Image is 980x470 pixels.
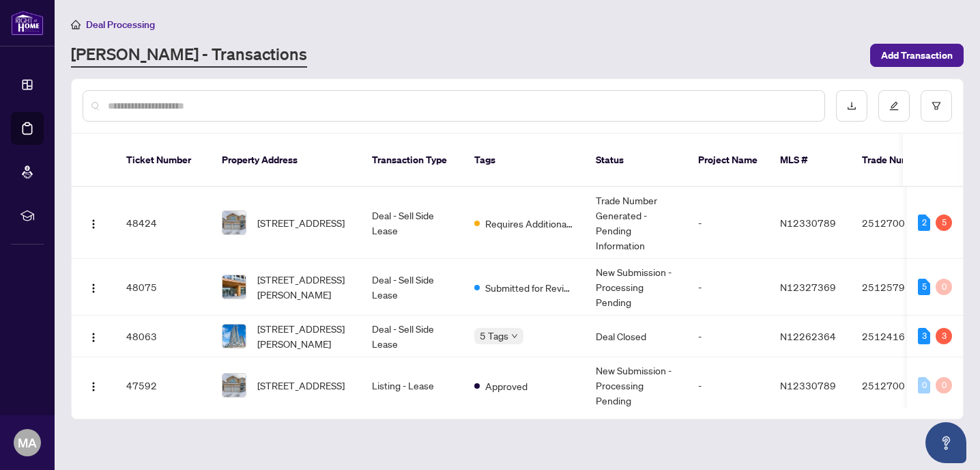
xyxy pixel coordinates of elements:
[851,357,947,414] td: 2512700
[361,357,463,414] td: Listing - Lease
[71,43,307,68] a: [PERSON_NAME] - Transactions
[780,330,836,342] span: N12262364
[485,378,528,393] span: Approved
[687,134,769,187] th: Project Name
[115,357,211,414] td: 47592
[851,187,947,259] td: 2512700
[257,215,345,230] span: [STREET_ADDRESS]
[88,283,99,294] img: Logo
[511,333,518,340] span: down
[851,316,947,357] td: 2512416
[361,134,463,187] th: Transaction Type
[918,328,930,344] div: 3
[870,44,964,67] button: Add Transaction
[851,259,947,316] td: 2512579
[585,134,687,187] th: Status
[361,259,463,316] td: Deal - Sell Side Lease
[889,101,899,111] span: edit
[921,90,952,122] button: filter
[585,187,687,259] td: Trade Number Generated - Pending Information
[918,215,930,231] div: 2
[585,357,687,414] td: New Submission - Processing Pending
[485,216,574,231] span: Requires Additional Docs
[918,377,930,393] div: 0
[257,378,345,393] span: [STREET_ADDRESS]
[769,134,851,187] th: MLS #
[925,422,966,463] button: Open asap
[83,374,104,396] button: Logo
[88,332,99,343] img: Logo
[83,212,104,234] button: Logo
[222,374,246,397] img: thumbnail-img
[115,259,211,316] td: 48075
[18,433,37,452] span: MA
[936,328,952,344] div: 3
[211,134,361,187] th: Property Address
[585,316,687,357] td: Deal Closed
[936,377,952,393] div: 0
[932,101,941,111] span: filter
[687,316,769,357] td: -
[851,134,947,187] th: Trade Number
[485,280,574,295] span: Submitted for Review
[11,10,44,36] img: logo
[463,134,585,187] th: Tags
[847,101,856,111] span: download
[115,316,211,357] td: 48063
[361,316,463,357] td: Deal - Sell Side Lease
[836,90,867,122] button: download
[687,259,769,316] td: -
[88,219,99,230] img: Logo
[918,279,930,295] div: 5
[780,281,836,293] span: N12327369
[936,279,952,295] div: 0
[86,18,155,31] span: Deal Processing
[687,187,769,259] td: -
[257,321,350,351] span: [STREET_ADDRESS][PERSON_NAME]
[88,381,99,392] img: Logo
[257,272,350,302] span: [STREET_ADDRESS][PERSON_NAME]
[222,211,246,234] img: thumbnail-img
[687,357,769,414] td: -
[222,324,246,348] img: thumbnail-img
[585,259,687,316] td: New Submission - Processing Pending
[361,187,463,259] td: Deal - Sell Side Lease
[480,328,508,344] span: 5 Tags
[881,44,953,66] span: Add Transaction
[780,217,836,229] span: N12330789
[83,325,104,347] button: Logo
[83,276,104,298] button: Logo
[115,187,211,259] td: 48424
[878,90,910,122] button: edit
[780,379,836,391] span: N12330789
[936,215,952,231] div: 5
[71,20,81,29] span: home
[222,275,246,299] img: thumbnail-img
[115,134,211,187] th: Ticket Number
